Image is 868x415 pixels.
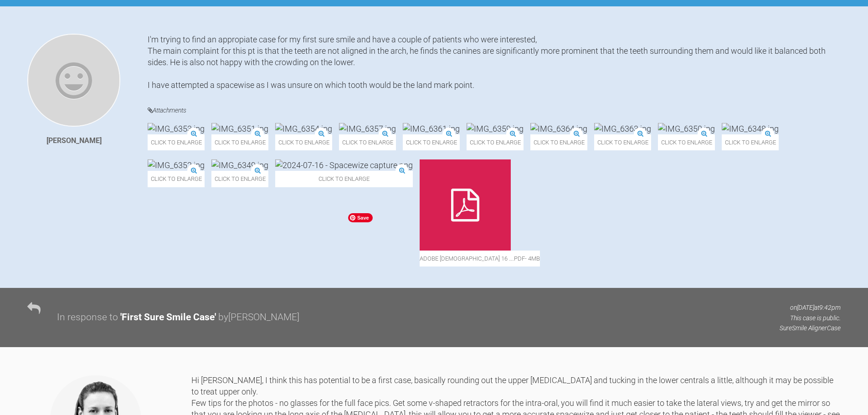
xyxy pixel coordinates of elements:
[27,34,120,127] img: Jessica Bateman
[148,34,841,91] div: I'm trying to find an appropiate case for my first sure smile and have a couple of patients who w...
[420,251,540,266] span: Adobe [DEMOGRAPHIC_DATA] 16 ….pdf - 4MB
[530,134,587,150] span: Click to enlarge
[467,134,524,150] span: Click to enlarge
[780,302,841,313] p: on [DATE] at 9:42pm
[148,171,205,187] span: Click to enlarge
[780,323,841,333] p: SureSmile Aligner Case
[339,123,396,134] img: IMG_6357.jpg
[211,123,268,134] img: IMG_6351.jpg
[46,135,102,147] div: [PERSON_NAME]
[658,123,715,134] img: IMG_6350.jpg
[211,159,268,171] img: IMG_6349.jpg
[148,105,841,116] h4: Attachments
[467,123,524,134] img: IMG_6359.jpg
[120,310,216,325] div: ' First Sure Smile Case '
[658,134,715,150] span: Click to enlarge
[780,313,841,323] p: This case is public.
[275,171,413,187] span: Click to enlarge
[275,123,332,134] img: IMG_6354.jpg
[339,134,396,150] span: Click to enlarge
[722,134,779,150] span: Click to enlarge
[148,159,205,171] img: IMG_6352.jpg
[348,213,373,222] span: Save
[403,123,460,134] img: IMG_6361.jpg
[148,134,205,150] span: Click to enlarge
[211,171,268,187] span: Click to enlarge
[403,134,460,150] span: Click to enlarge
[530,123,587,134] img: IMG_6364.jpg
[275,159,413,171] img: 2024-07-16 - Spacewize capture.png
[594,123,651,134] img: IMG_6363.jpg
[218,310,299,325] div: by [PERSON_NAME]
[594,134,651,150] span: Click to enlarge
[57,310,118,325] div: In response to
[211,134,268,150] span: Click to enlarge
[148,123,205,134] img: IMG_6353.jpg
[275,134,332,150] span: Click to enlarge
[722,123,779,134] img: IMG_6348.jpg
